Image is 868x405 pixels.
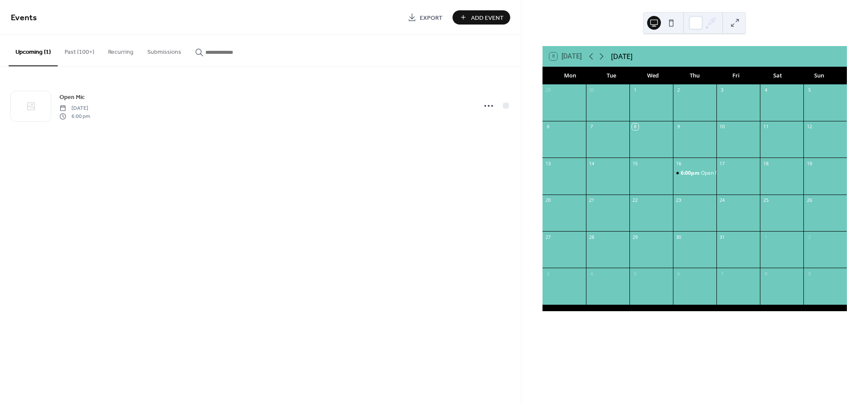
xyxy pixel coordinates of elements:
div: 8 [632,124,639,130]
div: 12 [806,124,812,130]
span: [DATE] [59,105,90,112]
div: 22 [632,197,639,204]
div: Mon [549,67,591,84]
div: 25 [763,197,769,204]
div: 2 [676,87,682,93]
button: Past (100+) [58,35,101,65]
div: Wed [632,67,674,84]
button: Submissions [140,35,188,65]
div: [DATE] [611,51,632,62]
div: 1 [763,234,769,240]
div: 8 [763,270,769,277]
span: Add Event [471,13,504,22]
div: 1 [632,87,639,93]
div: 21 [589,197,595,204]
div: 29 [632,234,639,240]
div: 6 [545,124,552,130]
div: 18 [763,160,769,167]
button: Add Event [453,10,510,25]
a: Export [401,10,449,25]
span: Export [420,13,443,22]
div: 15 [632,160,639,167]
div: 7 [589,124,595,130]
div: 19 [806,160,812,167]
div: 9 [806,270,812,277]
div: 5 [806,87,812,93]
div: 27 [545,234,552,240]
div: 16 [676,160,682,167]
div: Sat [757,67,798,84]
div: Sun [799,67,840,84]
div: Open Mic [701,170,724,177]
div: 9 [676,124,682,130]
div: 4 [589,270,595,277]
div: 10 [719,124,725,130]
span: 6:00pm [681,170,701,177]
div: Fri [716,67,757,84]
div: 11 [763,124,769,130]
div: 30 [676,234,682,240]
span: Events [11,9,37,26]
div: 7 [719,270,725,277]
div: 29 [545,87,552,93]
div: 5 [632,270,639,277]
div: 30 [589,87,595,93]
div: 2 [806,234,812,240]
div: 26 [806,197,812,204]
div: 3 [719,87,725,93]
div: 20 [545,197,552,204]
div: 13 [545,160,552,167]
div: 23 [676,197,682,204]
div: 24 [719,197,725,204]
div: 3 [545,270,552,277]
div: 28 [589,234,595,240]
div: 31 [719,234,725,240]
div: 6 [676,270,682,277]
div: 14 [589,160,595,167]
button: Recurring [101,35,140,65]
div: 4 [763,87,769,93]
button: Upcoming (1) [9,35,58,66]
a: Open Mic [59,92,85,102]
div: Tue [591,67,632,84]
div: Open Mic [673,170,716,177]
span: 6:00 pm [59,112,90,120]
div: 17 [719,160,725,167]
div: Thu [674,67,715,84]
